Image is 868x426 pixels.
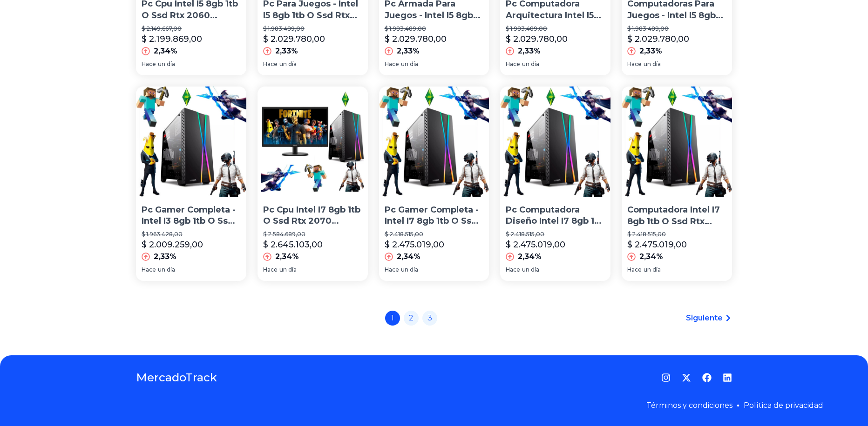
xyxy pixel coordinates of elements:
[639,46,662,57] p: 2,33%
[158,60,175,68] span: un día
[279,266,297,273] span: un día
[279,60,297,68] span: un día
[682,373,691,382] a: Twitter
[136,370,217,385] a: MercadoTrack
[142,238,203,251] p: $ 2.009.259,00
[627,238,687,251] p: $ 2.475.019,00
[142,33,202,46] p: $ 2.199.869,00
[627,25,726,33] p: $ 1.983.489,00
[506,60,520,68] span: Hace
[627,231,726,238] p: $ 2.418.515,00
[686,313,723,324] span: Siguiente
[646,401,732,410] a: Términos y condiciones
[275,251,299,262] p: 2,34%
[385,266,399,273] span: Hace
[397,251,420,262] p: 2,34%
[385,25,484,33] p: $ 1.983.489,00
[263,33,325,46] p: $ 2.029.780,00
[142,266,156,273] span: Hace
[142,25,241,33] p: $ 2.149.667,00
[518,251,542,262] p: 2,34%
[622,87,732,281] a: Computadora Intel I7 8gb 1tb O Ssd Rtx 2070 Gabinete Rgb LedComputadora Intel I7 8gb 1tb O Ssd Rt...
[422,311,437,326] a: 3
[622,87,732,197] img: Computadora Intel I7 8gb 1tb O Ssd Rtx 2070 Gabinete Rgb Led
[506,204,605,227] p: Pc Computadora Diseño Intel I7 8gb 1tb O Ssd Rtx 2070
[136,87,246,197] img: Pc Gamer Completa - Intel I3 8gb 1tb O Ssd Rtx 2060
[401,266,418,273] span: un día
[401,60,418,68] span: un día
[702,373,712,382] a: Facebook
[500,87,610,197] img: Pc Computadora Diseño Intel I7 8gb 1tb O Ssd Rtx 2070
[263,60,278,68] span: Hace
[136,87,246,281] a: Pc Gamer Completa - Intel I3 8gb 1tb O Ssd Rtx 2060Pc Gamer Completa - Intel I3 8gb 1tb O Ssd Rtx...
[154,251,176,262] p: 2,33%
[263,204,362,227] p: Pc Cpu Intel I7 8gb 1tb O Ssd Rtx 2070 Gabinete Rgb + Monitor
[397,46,420,57] p: 2,33%
[506,238,565,251] p: $ 2.475.019,00
[142,204,241,227] p: Pc Gamer Completa - Intel I3 8gb 1tb O Ssd Rtx 2060
[639,251,663,262] p: 2,34%
[404,311,419,326] a: 2
[275,46,298,57] p: 2,33%
[385,204,484,227] p: Pc Gamer Completa - Intel I7 8gb 1tb O Ssd Rtx 2070
[522,266,539,273] span: un día
[385,33,447,46] p: $ 2.029.780,00
[627,60,642,68] span: Hace
[627,266,642,273] span: Hace
[627,204,726,227] p: Computadora Intel I7 8gb 1tb O Ssd Rtx 2070 Gabinete Rgb Led
[661,373,671,382] a: Instagram
[158,266,175,273] span: un día
[385,238,444,251] p: $ 2.475.019,00
[644,60,661,68] span: un día
[263,25,362,33] p: $ 1.983.489,00
[142,231,241,238] p: $ 1.963.428,00
[518,46,541,57] p: 2,33%
[385,60,399,68] span: Hace
[258,87,368,197] img: Pc Cpu Intel I7 8gb 1tb O Ssd Rtx 2070 Gabinete Rgb + Monitor
[644,266,661,273] span: un día
[522,60,539,68] span: un día
[506,266,520,273] span: Hace
[379,87,489,197] img: Pc Gamer Completa - Intel I7 8gb 1tb O Ssd Rtx 2070
[506,231,605,238] p: $ 2.418.515,00
[142,60,156,68] span: Hace
[263,231,362,238] p: $ 2.584.689,00
[500,87,610,281] a: Pc Computadora Diseño Intel I7 8gb 1tb O Ssd Rtx 2070Pc Computadora Diseño Intel I7 8gb 1tb O Ssd...
[263,238,323,251] p: $ 2.645.103,00
[506,33,568,46] p: $ 2.029.780,00
[686,313,732,324] a: Siguiente
[258,87,368,281] a: Pc Cpu Intel I7 8gb 1tb O Ssd Rtx 2070 Gabinete Rgb + MonitorPc Cpu Intel I7 8gb 1tb O Ssd Rtx 20...
[385,231,484,238] p: $ 2.418.515,00
[379,87,489,281] a: Pc Gamer Completa - Intel I7 8gb 1tb O Ssd Rtx 2070Pc Gamer Completa - Intel I7 8gb 1tb O Ssd Rtx...
[723,373,732,382] a: LinkedIn
[154,46,177,57] p: 2,34%
[627,33,689,46] p: $ 2.029.780,00
[506,25,605,33] p: $ 1.983.489,00
[744,401,823,410] a: Política de privacidad
[263,266,278,273] span: Hace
